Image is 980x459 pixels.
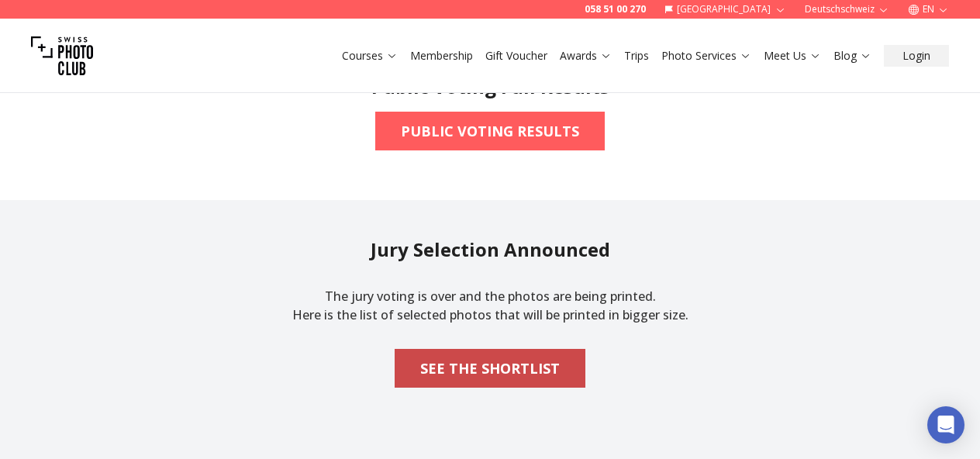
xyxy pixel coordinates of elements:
[757,45,827,67] button: Meet Us
[292,274,688,336] p: The jury voting is over and the photos are being printed. Here is the list of selected photos tha...
[485,48,547,64] a: Gift Voucher
[927,406,964,443] div: Open Intercom Messenger
[764,48,821,64] a: Meet Us
[554,45,618,67] button: Awards
[404,45,479,67] button: Membership
[479,45,554,67] button: Gift Voucher
[884,45,949,67] button: Login
[420,357,560,379] b: SEE THE SHORTLIST
[395,349,585,388] button: SEE THE SHORTLIST
[655,45,757,67] button: Photo Services
[833,48,871,64] a: Blog
[410,48,473,64] a: Membership
[618,45,655,67] button: Trips
[31,25,93,87] img: Swiss photo club
[827,45,878,67] button: Blog
[371,237,610,262] h2: Jury Selection Announced
[624,48,649,64] a: Trips
[342,48,398,64] a: Courses
[560,48,612,64] a: Awards
[375,112,605,150] button: PUBLIC VOTING RESULTS
[585,3,646,16] a: 058 51 00 270
[336,45,404,67] button: Courses
[401,120,579,142] b: PUBLIC VOTING RESULTS
[661,48,751,64] a: Photo Services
